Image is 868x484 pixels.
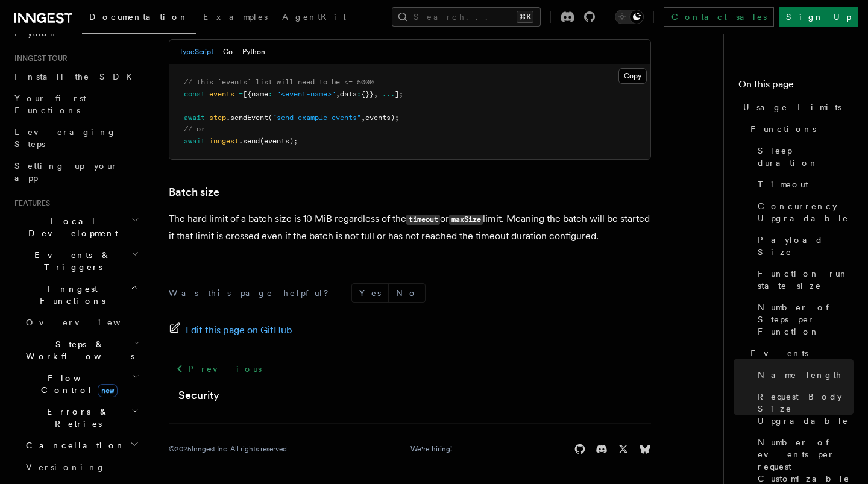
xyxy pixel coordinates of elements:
[738,96,854,118] a: Usage Limits
[268,113,272,122] span: (
[21,439,125,451] span: Cancellation
[743,101,841,113] span: Usage Limits
[21,312,142,333] a: Overview
[14,72,139,81] span: Install the SDK
[21,406,131,430] span: Errors & Retries
[392,7,541,27] button: Search...⌘K
[21,401,142,435] button: Errors & Retries
[10,198,50,208] span: Features
[361,90,374,98] span: {}}
[209,90,234,98] span: events
[242,40,265,64] button: Python
[753,386,854,432] a: Request Body Size Upgradable
[758,200,854,224] span: Concurrency Upgradable
[14,127,116,149] span: Leveraging Steps
[184,78,374,86] span: // this `events` list will need to be <= 5000
[758,145,854,169] span: Sleep duration
[10,210,142,244] button: Local Development
[753,364,854,386] a: Name length
[82,4,196,34] a: Documentation
[750,123,816,135] span: Functions
[21,456,142,478] a: Versioning
[260,137,298,145] span: (events);
[10,249,131,273] span: Events & Triggers
[179,40,213,64] button: TypeScript
[361,113,365,122] span: ,
[340,90,357,98] span: data
[209,113,226,122] span: step
[239,90,243,98] span: =
[282,12,346,22] span: AgentKit
[21,435,142,456] button: Cancellation
[98,384,118,397] span: new
[753,174,854,195] a: Timeout
[169,210,651,245] p: The hard limit of a batch size is 10 MiB regardless of the or limit. Meaning the batch will be st...
[272,113,361,122] span: "send-example-events"
[395,90,403,98] span: ];
[26,318,150,327] span: Overview
[336,90,340,98] span: ,
[277,90,336,98] span: "<event-name>"
[10,121,142,155] a: Leveraging Steps
[449,215,483,225] code: maxSize
[21,372,133,396] span: Flow Control
[615,10,644,24] button: Toggle dark mode
[10,244,142,278] button: Events & Triggers
[226,113,268,122] span: .sendEvent
[10,278,142,312] button: Inngest Functions
[10,155,142,189] a: Setting up your app
[365,113,399,122] span: events);
[243,90,268,98] span: [{name
[268,90,272,98] span: :
[169,322,292,339] a: Edit this page on GitHub
[753,140,854,174] a: Sleep duration
[779,7,858,27] a: Sign Up
[169,444,289,454] div: © 2025 Inngest Inc. All rights reserved.
[758,268,854,292] span: Function run state size
[374,90,378,98] span: ,
[275,4,353,33] a: AgentKit
[750,347,808,359] span: Events
[184,90,205,98] span: const
[169,184,219,201] a: Batch size
[352,284,388,302] button: Yes
[746,342,854,364] a: Events
[746,118,854,140] a: Functions
[758,234,854,258] span: Payload Size
[758,391,854,427] span: Request Body Size Upgradable
[21,333,142,367] button: Steps & Workflows
[186,322,292,339] span: Edit this page on GitHub
[758,178,808,190] span: Timeout
[184,113,205,122] span: await
[196,4,275,33] a: Examples
[618,68,647,84] button: Copy
[14,161,118,183] span: Setting up your app
[21,338,134,362] span: Steps & Workflows
[758,369,842,381] span: Name length
[758,301,854,338] span: Number of Steps per Function
[21,367,142,401] button: Flow Controlnew
[26,462,105,472] span: Versioning
[406,215,440,225] code: timeout
[89,12,189,22] span: Documentation
[738,77,854,96] h4: On this page
[10,54,68,63] span: Inngest tour
[209,137,239,145] span: inngest
[10,87,142,121] a: Your first Functions
[184,125,205,133] span: // or
[10,66,142,87] a: Install the SDK
[410,444,452,454] a: We're hiring!
[203,12,268,22] span: Examples
[753,297,854,342] a: Number of Steps per Function
[517,11,533,23] kbd: ⌘K
[169,287,337,299] p: Was this page helpful?
[753,195,854,229] a: Concurrency Upgradable
[184,137,205,145] span: await
[223,40,233,64] button: Go
[14,93,86,115] span: Your first Functions
[753,229,854,263] a: Payload Size
[239,137,260,145] span: .send
[169,358,268,380] a: Previous
[10,215,131,239] span: Local Development
[178,387,219,404] a: Security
